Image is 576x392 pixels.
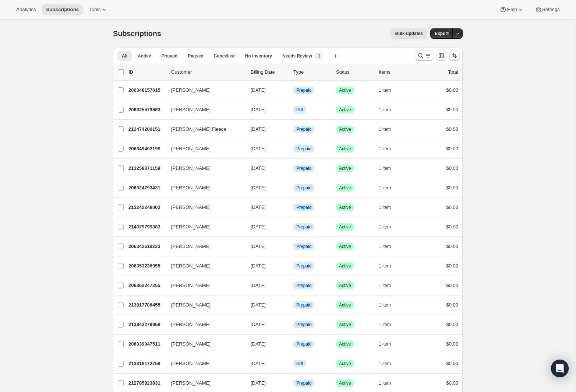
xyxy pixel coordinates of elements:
div: 212474200151[PERSON_NAME] Fleece[DATE]InfoPrepaidSuccessActive1 item$0.00 [128,124,458,134]
span: Prepaid [296,185,311,191]
span: [DATE] [251,302,266,308]
p: Status [336,69,373,76]
button: 1 item [379,222,399,232]
div: 213318172759[PERSON_NAME][DATE]InfoGiftSuccessActive1 item$0.00 [128,358,458,369]
span: 1 item [379,87,391,93]
span: $0.00 [446,126,458,132]
button: 1 item [379,202,399,213]
button: [PERSON_NAME] Fleece [167,123,240,135]
button: 1 item [379,163,399,174]
div: 213817786455[PERSON_NAME][DATE]InfoPrepaidSuccessActive1 item$0.00 [128,300,458,310]
span: Prepaid [296,283,311,288]
span: [DATE] [251,204,266,210]
div: 213843279959[PERSON_NAME][DATE]InfoPrepaidSuccessActive1 item$0.00 [128,319,458,330]
span: [DATE] [251,341,266,347]
p: 213318172759 [128,360,165,367]
span: [PERSON_NAME] [171,204,211,211]
span: Bulk updates [395,31,423,36]
button: [PERSON_NAME] [167,84,240,96]
button: Search and filter results [416,50,433,61]
span: [PERSON_NAME] Fleece [171,126,226,133]
button: [PERSON_NAME] [167,104,240,116]
span: Prepaid [296,204,311,210]
div: Open Intercom Messenger [551,360,569,377]
span: No inventory [245,53,272,59]
span: Active [339,87,351,93]
button: 1 item [379,378,399,388]
p: 206339047511 [128,340,165,348]
p: 206362247255 [128,282,165,289]
span: [DATE] [251,185,266,190]
div: 206362247255[PERSON_NAME][DATE]InfoPrepaidSuccessActive1 item$0.00 [128,280,458,291]
span: [PERSON_NAME] [171,106,211,113]
span: Active [339,341,351,347]
button: [PERSON_NAME] [167,319,240,330]
span: [DATE] [251,361,266,366]
button: [PERSON_NAME] [167,280,240,291]
span: [DATE] [251,322,266,327]
div: 206349402199[PERSON_NAME][DATE]InfoPrepaidSuccessActive1 item$0.00 [128,144,458,154]
span: 1 item [379,224,391,230]
div: Items [379,69,416,76]
span: [PERSON_NAME] [171,87,211,94]
div: 206324793431[PERSON_NAME][DATE]InfoPrepaidSuccessActive1 item$0.00 [128,183,458,193]
span: 1 item [379,380,391,386]
span: $0.00 [446,341,458,347]
span: [DATE] [251,244,266,249]
button: Help [495,4,529,15]
button: [PERSON_NAME] [167,143,240,155]
button: [PERSON_NAME] [167,162,240,174]
span: Cancelled [214,53,235,59]
button: 1 item [379,339,399,349]
button: 1 item [379,300,399,310]
span: 1 item [379,126,391,132]
span: Active [339,302,351,308]
span: [PERSON_NAME] [171,184,211,192]
span: Prepaid [296,263,311,269]
button: 1 item [379,85,399,95]
p: 213258371159 [128,165,165,172]
span: Prepaid [296,341,311,347]
p: Total [448,69,458,76]
span: [DATE] [251,87,266,93]
p: 213843279959 [128,321,165,328]
p: 212474200151 [128,126,165,133]
div: 214079799383[PERSON_NAME][DATE]InfoPrepaidSuccessActive1 item$0.00 [128,222,458,232]
p: 212785823831 [128,379,165,387]
span: Prepaid [296,146,311,152]
span: Paused [188,53,204,59]
span: Prepaid [296,322,311,328]
span: Prepaid [161,53,177,59]
span: $0.00 [446,107,458,112]
span: $0.00 [446,302,458,308]
button: 1 item [379,280,399,291]
button: [PERSON_NAME] [167,358,240,370]
button: Bulk updates [391,28,427,39]
div: 206348157015[PERSON_NAME][DATE]InfoPrepaidSuccessActive1 item$0.00 [128,85,458,95]
p: 206342619223 [128,243,165,250]
span: [PERSON_NAME] [171,301,211,309]
span: Gift [296,107,303,113]
span: [PERSON_NAME] [171,145,211,153]
span: [PERSON_NAME] [171,223,211,231]
p: Customer [171,69,245,76]
button: 1 item [379,105,399,115]
p: Billing Date [251,69,287,76]
span: $0.00 [446,165,458,171]
p: 206324793431 [128,184,165,192]
span: 1 item [379,204,391,210]
span: [DATE] [251,380,266,386]
button: Customize table column order and visibility [436,50,446,61]
span: 1 item [379,165,391,171]
button: Analytics [12,4,40,15]
button: 1 item [379,241,399,252]
span: Needs Review [282,53,312,59]
span: Tools [89,7,100,13]
div: 206353236055[PERSON_NAME][DATE]InfoPrepaidSuccessActive1 item$0.00 [128,261,458,271]
div: IDCustomerBilling DateTypeStatusItemsTotal [128,69,458,76]
button: 1 item [379,261,399,271]
p: 214079799383 [128,223,165,231]
button: 1 item [379,183,399,193]
span: Gift [296,361,303,367]
span: [DATE] [251,263,266,269]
